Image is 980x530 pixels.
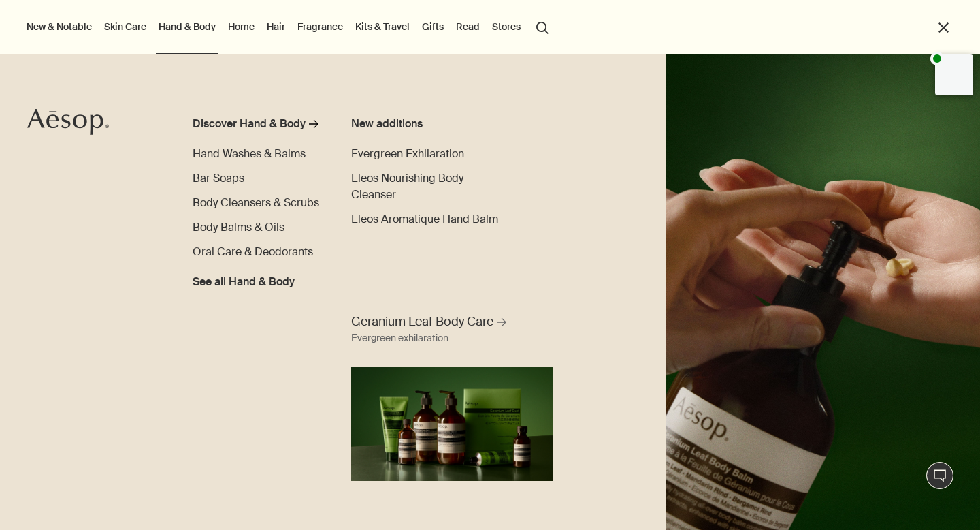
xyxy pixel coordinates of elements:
a: Discover Hand & Body [193,116,321,138]
button: Open search [530,14,555,40]
span: See all Hand & Body [193,274,295,290]
a: Skin Care [101,18,149,35]
span: Eleos Aromatique Hand Balm [351,212,498,226]
a: Kits & Travel [353,18,412,35]
img: A hand holding the pump dispensing Geranium Leaf Body Balm on to hand. [666,54,980,530]
span: Body Cleansers & Scrubs [193,196,319,210]
span: Oral Care & Deodorants [193,245,313,259]
div: Evergreen exhilaration [351,330,448,347]
svg: Aesop [27,108,109,136]
a: Evergreen Exhilaration [351,146,464,162]
span: Hand Washes & Balms [193,146,306,161]
a: Hand & Body [156,18,218,35]
span: Bar Soaps [193,171,244,185]
a: Read [453,18,483,35]
a: Hand Washes & Balms [193,146,306,162]
a: Bar Soaps [193,170,244,187]
a: See all Hand & Body [193,268,295,290]
button: Stores [489,18,523,35]
a: Aesop [24,105,112,142]
a: Eleos Aromatique Hand Balm [351,211,498,228]
span: Evergreen Exhilaration [351,146,464,161]
span: Geranium Leaf Body Care [351,313,493,330]
a: Geranium Leaf Body Care Evergreen exhilarationFull range of Geranium Leaf products displaying aga... [348,310,557,481]
a: Body Cleansers & Scrubs [193,195,319,211]
div: Discover Hand & Body [193,116,306,132]
button: Close the Menu [936,20,951,35]
button: New & Notable [24,18,95,35]
span: Body Balms & Oils [193,220,284,234]
a: Home [225,18,257,35]
a: Eleos Nourishing Body Cleanser [351,170,508,203]
a: Gifts [419,18,446,35]
a: Hair [264,18,288,35]
span: Eleos Nourishing Body Cleanser [351,171,463,202]
a: Oral Care & Deodorants [193,244,313,260]
div: New additions [351,116,508,132]
a: Body Balms & Oils [193,219,284,236]
a: Fragrance [295,18,346,35]
button: Live Assistance [926,462,953,489]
